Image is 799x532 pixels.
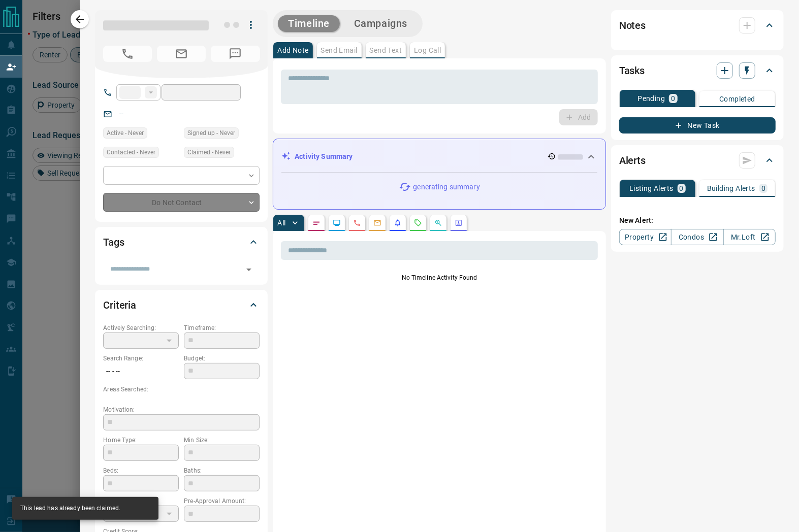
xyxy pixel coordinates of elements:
[103,193,260,212] div: Do Not Contact
[619,58,776,83] div: Tasks
[281,147,597,166] div: Activity Summary
[103,466,179,475] p: Beds:
[278,15,340,32] button: Timeline
[103,234,124,250] h2: Tags
[680,185,684,192] p: 0
[103,46,152,62] span: No Number
[184,496,260,506] p: Pre-Approval Amount:
[295,151,353,162] p: Activity Summary
[103,354,179,363] p: Search Range:
[671,229,723,245] a: Condos
[434,219,442,227] svg: Opportunities
[619,215,776,226] p: New Alert:
[619,148,776,173] div: Alerts
[619,17,646,34] h2: Notes
[455,219,463,227] svg: Agent Actions
[103,230,260,254] div: Tags
[353,219,361,227] svg: Calls
[413,182,480,192] p: generating summary
[373,219,381,227] svg: Emails
[719,95,755,103] p: Completed
[103,323,179,332] p: Actively Searching:
[637,95,665,102] p: Pending
[103,436,179,445] p: Home Type:
[312,219,321,227] svg: Notes
[671,95,675,102] p: 0
[414,219,422,227] svg: Requests
[20,500,121,517] div: This lead has already been claimed.
[103,363,179,380] p: -- - --
[629,185,674,192] p: Listing Alerts
[619,152,646,169] h2: Alerts
[184,323,260,332] p: Timeframe:
[619,62,645,79] h2: Tasks
[103,405,260,414] p: Motivation:
[211,46,260,62] span: No Number
[277,219,285,226] p: All
[619,13,776,38] div: Notes
[184,436,260,445] p: Min Size:
[157,46,206,62] span: No Email
[187,128,235,138] span: Signed up - Never
[119,110,123,118] a: --
[242,262,256,277] button: Open
[277,47,308,54] p: Add Note
[619,117,776,134] button: New Task
[333,219,341,227] svg: Lead Browsing Activity
[281,273,598,282] p: No Timeline Activity Found
[187,147,231,157] span: Claimed - Never
[394,219,402,227] svg: Listing Alerts
[103,293,260,317] div: Criteria
[619,229,672,245] a: Property
[184,466,260,475] p: Baths:
[103,297,136,313] h2: Criteria
[761,185,765,192] p: 0
[184,354,260,363] p: Budget:
[107,147,155,157] span: Contacted - Never
[103,385,260,394] p: Areas Searched:
[723,229,776,245] a: Mr.Loft
[707,185,755,192] p: Building Alerts
[344,15,418,32] button: Campaigns
[107,128,144,138] span: Active - Never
